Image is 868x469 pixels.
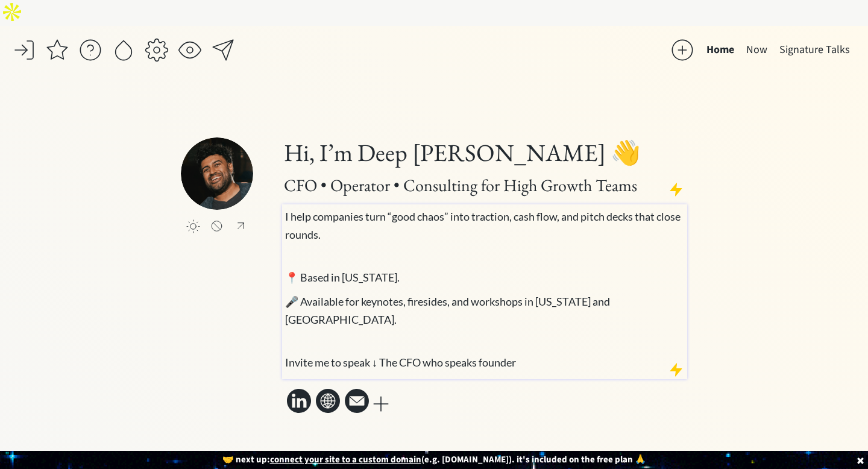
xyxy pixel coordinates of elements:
[773,38,856,62] button: Signature Talks
[87,455,781,465] div: 🤝 next up: (e.g. [DOMAIN_NAME]). it's included on the free plan 🙏
[285,210,681,241] span: I help companies turn “good chaos” into traction, cash flow, and pitch decks that close rounds.
[285,356,516,369] span: Invite me to speak ↓ The CFO who speaks founder
[285,295,610,326] span: 🎤 Available for keynotes, firesides, and workshops in [US_STATE] and [GEOGRAPHIC_DATA].
[285,271,400,284] span: 📍 Based in [US_STATE].
[740,38,773,62] button: Now
[284,137,685,198] h1: Hi, I’m Deep [PERSON_NAME] 👋
[284,174,637,196] span: CFO • Operator • Consulting for High Growth Teams
[700,38,740,62] button: Home
[270,453,421,466] u: connect your site to a custom domain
